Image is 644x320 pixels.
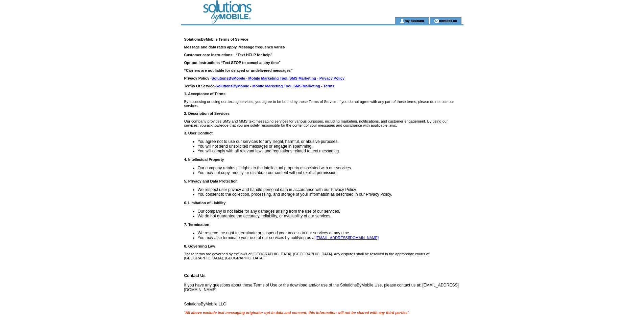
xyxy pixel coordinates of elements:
[400,18,405,24] img: account_icon.gif;jsessionid=059D0BA69545A64B9D343EEF65838B00
[405,18,424,23] a: my account
[185,311,407,315] strong: All above exclude text messaging originator opt-in data and consent; this information will not be...
[184,201,226,205] strong: 6. Limitation of Liability
[198,235,463,240] li: You may also terminate your use of our services by notifying us at
[184,157,224,162] strong: 4. Intellectual Property
[184,76,345,80] strong: Privacy Policy -
[184,273,206,278] strong: Contact Us
[184,68,293,72] strong: “Carriers are not liable for delayed or undelivered messages”
[198,209,463,214] li: Our company is not liable for any damages arising from the use of our services.
[216,84,334,88] a: SolutionsByMobile - Mobile Marketing Tool, SMS Marketing - Terms
[198,214,463,218] li: We do not guarantee the accuracy, reliability, or availability of our services.
[184,111,230,115] strong: 2. Description of Services
[184,179,238,183] strong: 5. Privacy and Data Protection
[198,231,463,235] li: We reserve the right to terminate or suspend your access to our services at any time.
[184,53,272,57] strong: Customer care instructions: “Text HELP for help”
[184,222,209,227] strong: 7. Termination
[439,18,457,23] a: contact us
[198,187,463,192] li: We respect user privacy and handle personal data in accordance with our Privacy Policy.
[198,170,463,175] li: You may not copy, modify, or distribute our content without explicit permission.
[198,192,463,197] li: You consent to the collection, processing, and storage of your information as described in our Pr...
[198,144,463,149] li: You will not send unsolicited messages or engage in spamming.
[184,131,213,135] strong: 3. User Conduct
[184,252,463,260] p: These terms are governed by the laws of [GEOGRAPHIC_DATA], [GEOGRAPHIC_DATA]. Any disputes shall ...
[212,76,344,80] a: SolutionsByMobile - Mobile Marketing Tool, SMS Marketing - Privacy Policy
[184,100,463,108] p: By accessing or using our texting services, you agree to be bound by these Terms of Service. If y...
[184,37,463,315] span: If you have any questions about these Terms of Use or the download and/or use of the SolutionsByM...
[184,311,410,315] em: “ ”.
[184,244,215,248] strong: 8. Governing Law
[184,92,225,96] strong: 1. Acceptance of Terms
[434,18,439,24] img: contact_us_icon.gif;jsessionid=059D0BA69545A64B9D343EEF65838B00
[198,149,463,153] li: You will comply with all relevant laws and regulations related to text messaging.
[198,139,463,144] li: You agree not to use our services for any illegal, harmful, or abusive purposes.
[198,166,463,170] li: Our company retains all rights to the intellectual property associated with our services.
[184,119,463,127] p: Our company provides SMS and MMS text messaging services for various purposes, including marketin...
[316,236,379,240] a: [EMAIL_ADDRESS][DOMAIN_NAME]
[184,37,248,41] strong: SolutionsByMobile Terms of Service
[184,61,281,65] strong: Opt-out instructions “Text STOP to cancel at any time”
[184,84,334,88] strong: Terms Of Service-
[184,45,285,49] strong: Message and data rates apply, Message frequency varies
